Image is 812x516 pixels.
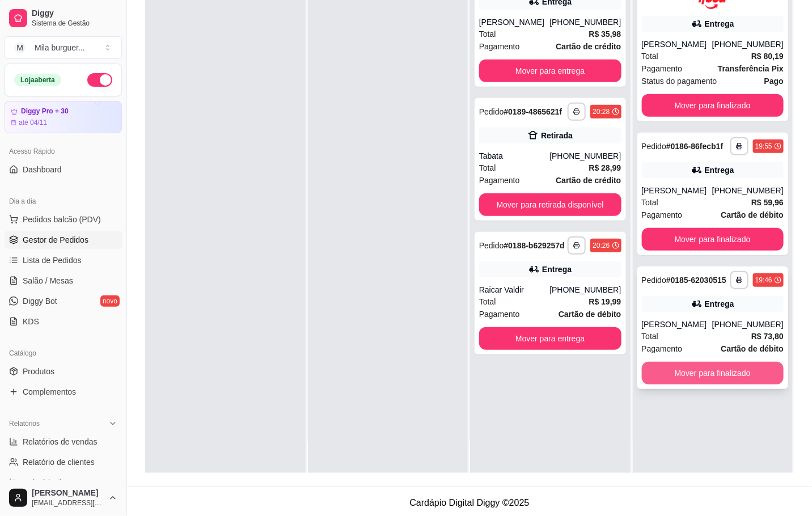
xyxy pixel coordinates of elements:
[32,488,104,498] span: [PERSON_NAME]
[721,210,784,219] strong: Cartão de débito
[542,264,572,275] div: Entrega
[751,52,784,61] strong: R$ 80,19
[479,16,549,28] div: [PERSON_NAME]
[21,107,69,116] article: Diggy Pro + 30
[5,453,122,471] a: Relatório de clientes
[479,150,549,162] div: Tabata
[5,292,122,310] a: Diggy Botnovo
[642,142,667,151] span: Pedido
[5,210,122,229] button: Pedidos balcão (PDV)
[5,160,122,179] a: Dashboard
[559,310,621,319] strong: Cartão de débito
[23,295,57,307] span: Diggy Bot
[479,162,496,174] span: Total
[23,456,95,468] span: Relatório de clientes
[479,241,504,250] span: Pedido
[593,241,610,250] div: 20:26
[5,362,122,380] a: Produtos
[19,118,47,127] article: até 04/11
[642,39,712,50] div: [PERSON_NAME]
[642,50,659,62] span: Total
[556,176,621,185] strong: Cartão de crédito
[721,344,784,353] strong: Cartão de débito
[589,163,621,172] strong: R$ 28,99
[5,383,122,401] a: Complementos
[14,74,61,86] div: Loja aberta
[642,342,683,355] span: Pagamento
[642,276,667,285] span: Pedido
[32,498,104,507] span: [EMAIL_ADDRESS][DOMAIN_NAME]
[642,75,717,87] span: Status do pagamento
[556,42,621,51] strong: Cartão de crédito
[666,142,723,151] strong: # 0186-86fecb1f
[23,255,82,266] span: Lista de Pedidos
[479,60,621,82] button: Mover para entrega
[642,62,683,75] span: Pagamento
[712,39,784,50] div: [PHONE_NUMBER]
[23,386,76,397] span: Complementos
[5,473,122,492] a: Relatório de mesas
[32,9,117,19] span: Diggy
[764,77,784,86] strong: Pago
[549,284,621,295] div: [PHONE_NUMBER]
[23,436,98,447] span: Relatórios de vendas
[32,19,117,28] span: Sistema de Gestão
[479,40,520,53] span: Pagamento
[642,330,659,342] span: Total
[504,241,565,250] strong: # 0188-b629257d
[666,276,726,285] strong: # 0185-62030515
[5,312,122,331] a: KDS
[642,362,784,384] button: Mover para finalizado
[5,5,122,32] a: DiggySistema de Gestão
[5,101,122,133] a: Diggy Pro + 30até 04/11
[479,193,621,216] button: Mover para retirada disponível
[593,107,610,116] div: 20:28
[504,107,563,116] strong: # 0189-4865621f
[589,297,621,306] strong: R$ 19,99
[642,228,784,251] button: Mover para finalizado
[541,130,573,141] div: Retirada
[5,231,122,249] a: Gestor de Pedidos
[479,284,549,295] div: Raicar Valdir
[87,73,112,87] button: Alterar Status
[23,477,91,488] span: Relatório de mesas
[751,332,784,341] strong: R$ 73,80
[705,298,734,310] div: Entrega
[718,64,784,73] strong: Transferência Pix
[642,94,784,117] button: Mover para finalizado
[549,150,621,162] div: [PHONE_NUMBER]
[642,209,683,221] span: Pagamento
[5,251,122,269] a: Lista de Pedidos
[705,164,734,176] div: Entrega
[479,308,520,320] span: Pagamento
[642,319,712,330] div: [PERSON_NAME]
[5,142,122,160] div: Acesso Rápido
[479,28,496,40] span: Total
[479,327,621,350] button: Mover para entrega
[751,198,784,207] strong: R$ 59,96
[23,234,88,246] span: Gestor de Pedidos
[5,484,122,511] button: [PERSON_NAME][EMAIL_ADDRESS][DOMAIN_NAME]
[712,319,784,330] div: [PHONE_NUMBER]
[5,272,122,290] a: Salão / Mesas
[5,192,122,210] div: Dia a dia
[23,275,73,286] span: Salão / Mesas
[755,142,772,151] div: 19:55
[23,316,39,327] span: KDS
[479,295,496,308] span: Total
[5,344,122,362] div: Catálogo
[642,185,712,196] div: [PERSON_NAME]
[549,16,621,28] div: [PHONE_NUMBER]
[5,36,122,59] button: Select a team
[23,366,54,377] span: Produtos
[479,107,504,116] span: Pedido
[705,18,734,29] div: Entrega
[755,276,772,285] div: 19:46
[23,164,62,175] span: Dashboard
[35,42,85,53] div: Mila burguer ...
[712,185,784,196] div: [PHONE_NUMBER]
[479,174,520,187] span: Pagamento
[5,433,122,451] a: Relatórios de vendas
[23,214,101,225] span: Pedidos balcão (PDV)
[9,419,40,428] span: Relatórios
